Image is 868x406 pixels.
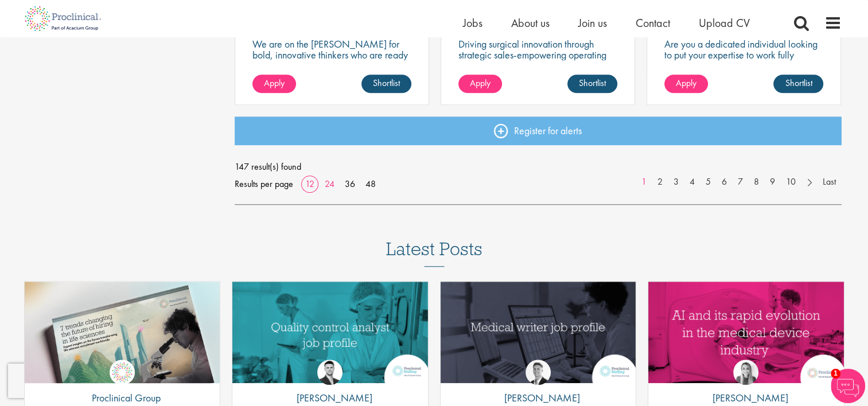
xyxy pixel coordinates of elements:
a: Link to a post [648,282,844,383]
a: 24 [321,178,338,190]
p: We are on the [PERSON_NAME] for bold, innovative thinkers who are ready to help push the boundari... [252,38,411,93]
a: Apply [664,75,708,93]
a: 8 [748,175,765,189]
a: 9 [764,175,781,189]
span: Results per page [235,175,293,193]
img: Proclinical: Life sciences hiring trends report 2025 [25,282,220,392]
img: George Watson [526,360,551,385]
img: Medical writer job profile [441,282,636,383]
a: 10 [780,175,801,189]
a: Shortlist [361,75,411,93]
a: Upload CV [699,15,750,30]
span: Apply [470,77,491,89]
img: Proclinical Group [110,360,135,385]
p: [PERSON_NAME] [496,391,580,405]
a: 4 [684,175,700,189]
span: Apply [264,77,285,89]
a: 6 [716,175,733,189]
a: 3 [668,175,684,189]
p: [PERSON_NAME] [704,391,788,405]
a: 48 [361,178,380,190]
a: Link to a post [232,282,428,383]
h3: Latest Posts [386,239,482,267]
a: Apply [458,75,502,93]
span: Apply [676,77,696,89]
img: AI and Its Impact on the Medical Device Industry | Proclinical [648,282,844,383]
a: Join us [578,15,607,30]
a: Link to a post [441,282,636,383]
a: Shortlist [773,75,823,93]
a: Contact [636,15,670,30]
a: 7 [732,175,749,189]
img: Chatbot [831,369,865,403]
p: Driving surgical innovation through strategic sales-empowering operating rooms with cutting-edge ... [458,38,617,82]
a: 5 [700,175,717,189]
iframe: reCAPTCHA [8,364,155,398]
a: Apply [252,75,296,93]
a: Jobs [463,15,482,30]
a: Link to a post [25,282,220,383]
a: Last [817,175,842,189]
a: Register for alerts [235,116,842,145]
a: 36 [341,178,359,190]
a: Shortlist [567,75,617,93]
img: Joshua Godden [317,360,342,385]
img: quality control analyst job profile [232,282,428,383]
a: 2 [652,175,668,189]
p: [PERSON_NAME] [288,391,372,405]
a: 12 [301,178,318,190]
span: 1 [831,369,840,378]
p: Are you a dedicated individual looking to put your expertise to work fully flexibly in a remote p... [664,38,823,71]
span: 147 result(s) found [235,158,842,175]
p: Proclinical Group [83,391,161,405]
img: Hannah Burke [733,360,758,385]
a: 1 [636,175,652,189]
a: About us [511,15,550,30]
